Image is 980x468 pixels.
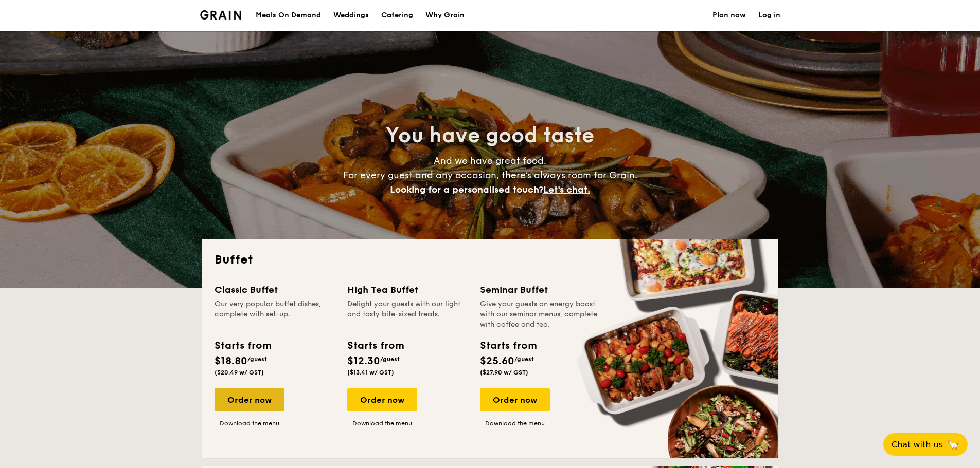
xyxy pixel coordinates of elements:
div: Order now [347,388,417,411]
a: Logotype [200,10,242,20]
span: Let's chat. [543,184,590,195]
a: Download the menu [215,419,284,427]
div: Delight your guests with our light and tasty bite-sized treats. [347,299,468,330]
div: Order now [480,388,550,411]
div: Starts from [480,338,536,353]
div: High Tea Buffet [347,283,468,297]
span: /guest [380,355,400,363]
img: Grain [200,10,242,20]
span: ($20.49 w/ GST) [215,369,264,376]
span: /guest [514,355,534,363]
span: And we have great food. For every guest and any occasion, there’s always room for Grain. [343,155,637,195]
button: Chat with us🦙 [883,433,968,456]
div: Starts from [215,338,271,353]
a: Download the menu [480,419,550,427]
span: You have good taste [386,123,594,148]
span: 🦙 [947,439,959,451]
span: Looking for a personalised touch? [390,184,543,195]
span: $18.80 [215,355,247,367]
h2: Buffet [215,252,766,268]
span: $25.60 [480,355,514,367]
span: ($13.41 w/ GST) [347,369,394,376]
div: Order now [215,388,284,411]
span: $12.30 [347,355,380,367]
div: Classic Buffet [215,283,335,297]
span: ($27.90 w/ GST) [480,369,528,376]
div: Give your guests an energy boost with our seminar menus, complete with coffee and tea. [480,299,600,330]
div: Starts from [347,338,403,353]
div: Our very popular buffet dishes, complete with set-up. [215,299,335,330]
div: Seminar Buffet [480,283,600,297]
a: Download the menu [347,419,417,427]
span: Chat with us [892,440,943,450]
span: /guest [247,355,267,363]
